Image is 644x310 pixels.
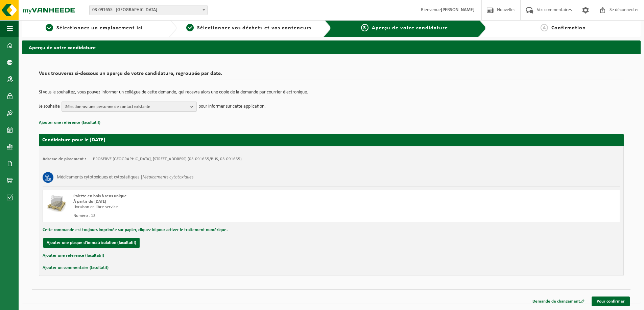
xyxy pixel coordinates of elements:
font: pour informer sur cette application. [198,104,266,109]
font: À partir du [DATE] [73,199,106,204]
button: Cette commande est toujours imprimée sur papier, cliquez ici pour activer le traitement numérique. [43,226,228,234]
font: [PERSON_NAME] [441,7,475,12]
font: Nouvelles [497,7,515,12]
button: Ajouter une plaque d'immatriculation (facultatif) [43,238,140,248]
a: 2Sélectionnez vos déchets et vos conteneurs [180,24,318,32]
font: Candidature pour le [DATE] [42,137,105,143]
font: PROSERVE [GEOGRAPHIC_DATA], [STREET_ADDRESS] (03-091655/BUS, 03-091655) [93,157,242,161]
font: Demande de changement [532,299,580,304]
font: Aperçu de votre candidature [29,45,96,51]
font: Cette commande est toujours imprimée sur papier, cliquez ici pour activer le traitement numérique. [43,228,228,232]
font: Je souhaite [39,104,60,109]
font: Bienvenue [421,7,441,12]
a: Demande de changement [527,297,590,306]
font: 2 [189,25,192,31]
font: Ajouter une référence (facultatif) [43,253,104,258]
font: Livraison en libre-service [73,205,118,209]
button: Ajouter une référence (facultatif) [43,251,104,260]
font: Pour confirmer [597,299,625,304]
font: 3 [363,25,366,31]
font: Ajouter un commentaire (facultatif) [43,265,109,270]
font: 03-091655 - [GEOGRAPHIC_DATA] [92,7,157,12]
font: Sélectionnez une personne de contact existante [65,105,150,109]
img: LP-PA-00000-WDN-11.png [46,194,67,214]
font: Vous trouverez ci-dessous un aperçu de votre candidature, regroupée par date. [39,71,222,76]
span: 03-091655 - PROSERVE DASRI SAINT SAULVE - ST SAULVE [90,5,207,15]
button: Ajouter une référence (facultatif) [39,118,100,127]
font: Sélectionnez un emplacement ici [56,25,143,31]
font: Ajouter une référence (facultatif) [39,120,100,125]
font: Se déconnecter [610,7,639,12]
font: Vos commentaires [537,7,572,12]
a: Pour confirmer [592,297,630,306]
font: Médicaments cytotoxiques et cytostatiques | [57,175,142,180]
font: Palette en bois à sens unique [73,194,127,198]
button: Ajouter un commentaire (facultatif) [43,263,109,272]
font: 1 [48,25,51,31]
font: Si vous le souhaitez, vous pouvez informer un collègue de cette demande, qui recevra alors une co... [39,90,308,95]
button: Sélectionnez une personne de contact existante [62,102,197,112]
font: Confirmation [551,25,586,31]
font: Sélectionnez vos déchets et vos conteneurs [197,25,311,31]
font: Aperçu de votre candidature [372,25,448,31]
font: Numéro : 18 [73,214,96,218]
font: Médicaments cytotoxiques [142,175,193,180]
span: 03-091655 - PROSERVE DASRI SAINT SAULVE - ST SAULVE [89,5,208,15]
a: 1Sélectionnez un emplacement ici [25,24,163,32]
font: 4 [543,25,546,31]
font: Adresse de placement : [43,157,86,161]
font: Ajouter une plaque d'immatriculation (facultatif) [47,241,136,245]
